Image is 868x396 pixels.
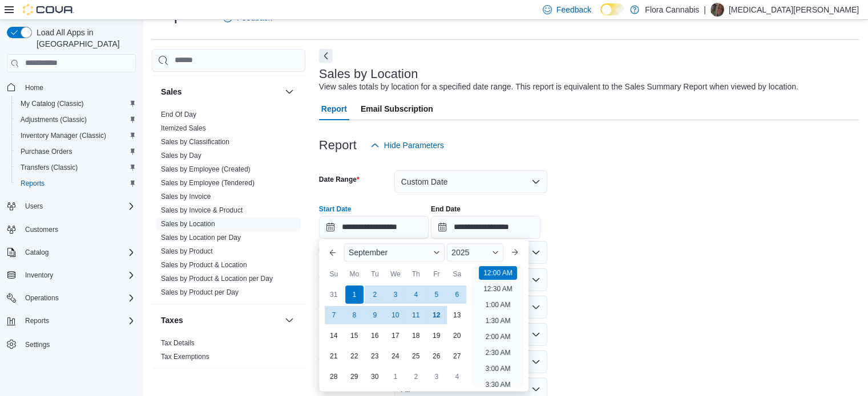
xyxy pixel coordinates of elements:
[21,268,58,282] button: Inventory
[152,336,305,368] div: Taxes
[472,266,524,387] ul: Time
[319,49,333,63] button: Next
[531,275,540,284] button: Open list of options
[161,261,247,269] a: Sales by Product & Location
[600,15,601,16] span: Dark Mode
[325,347,343,365] div: day-21
[161,165,251,174] span: Sales by Employee (Created)
[366,368,384,386] div: day-30
[427,368,446,386] div: day-3
[32,27,136,50] span: Load All Apps in [GEOGRAPHIC_DATA]
[319,175,360,184] label: Date Range
[21,223,63,236] a: Customers
[161,339,195,347] a: Tax Details
[282,313,296,327] button: Taxes
[7,75,136,382] nav: Complex example
[386,306,405,324] div: day-10
[481,346,515,360] li: 2:30 AM
[21,163,78,172] span: Transfers (Classic)
[531,303,540,312] button: Open list of options
[16,177,136,190] span: Reports
[2,290,140,306] button: Operations
[319,81,798,93] div: View sales totals by location for a specified date range. This report is equivalent to the Sales ...
[16,161,136,174] span: Transfers (Classic)
[21,291,63,305] button: Operations
[2,198,140,214] button: Users
[479,282,517,296] li: 12:30 AM
[556,4,591,15] span: Feedback
[319,138,357,152] h3: Report
[21,291,136,305] span: Operations
[324,284,467,387] div: September, 2025
[407,265,425,283] div: Th
[25,316,49,325] span: Reports
[427,306,446,324] div: day-12
[407,306,425,324] div: day-11
[431,216,540,239] input: Press the down key to open a popover containing a calendar.
[21,179,45,188] span: Reports
[21,268,136,282] span: Inventory
[161,152,201,160] a: Sales by Day
[161,86,280,97] button: Sales
[11,144,140,160] button: Purchase Orders
[21,246,136,259] span: Catalog
[366,326,384,345] div: day-16
[447,243,503,262] div: Button. Open the year selector. 2025 is currently selected.
[16,113,91,126] a: Adjustments (Classic)
[21,199,47,213] button: Users
[506,243,524,262] button: Next month
[161,288,239,296] a: Sales by Product per Day
[2,313,140,329] button: Reports
[21,199,136,213] span: Users
[21,147,72,156] span: Purchase Orders
[16,145,77,158] a: Purchase Orders
[25,83,43,92] span: Home
[161,315,183,326] h3: Taxes
[161,234,241,242] a: Sales by Location per Day
[481,362,515,375] li: 3:00 AM
[16,129,111,142] a: Inventory Manager (Classic)
[11,175,140,191] button: Reports
[319,216,429,239] input: Press the down key to enter a popover containing a calendar. Press the escape key to close the po...
[161,124,206,132] a: Itemized Sales
[345,265,364,283] div: Mo
[21,337,136,351] span: Settings
[407,285,425,304] div: day-4
[481,298,515,312] li: 1:00 AM
[161,192,211,201] span: Sales by Invoice
[407,368,425,386] div: day-2
[345,368,364,386] div: day-29
[25,248,49,257] span: Catalog
[386,347,405,365] div: day-24
[11,128,140,144] button: Inventory Manager (Classic)
[345,285,364,304] div: day-1
[161,353,209,361] a: Tax Exemptions
[427,265,446,283] div: Fr
[16,97,88,111] a: My Catalog (Classic)
[427,347,446,365] div: day-26
[161,315,280,326] button: Taxes
[25,340,50,349] span: Settings
[407,347,425,365] div: day-25
[21,222,136,236] span: Customers
[161,137,229,146] span: Sales by Classification
[427,285,446,304] div: day-5
[161,220,215,228] a: Sales by Location
[161,260,247,270] span: Sales by Product & Location
[25,293,59,303] span: Operations
[161,274,273,283] span: Sales by Product & Location per Day
[16,145,136,158] span: Purchase Orders
[704,3,706,17] p: |
[161,179,255,187] a: Sales by Employee (Tendered)
[161,151,201,160] span: Sales by Day
[16,129,136,142] span: Inventory Manager (Classic)
[16,113,136,126] span: Adjustments (Classic)
[21,99,84,108] span: My Catalog (Classic)
[481,378,515,391] li: 3:30 AM
[325,306,343,324] div: day-7
[11,112,140,128] button: Adjustments (Classic)
[386,326,405,345] div: day-17
[2,244,140,260] button: Catalog
[161,233,241,242] span: Sales by Location per Day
